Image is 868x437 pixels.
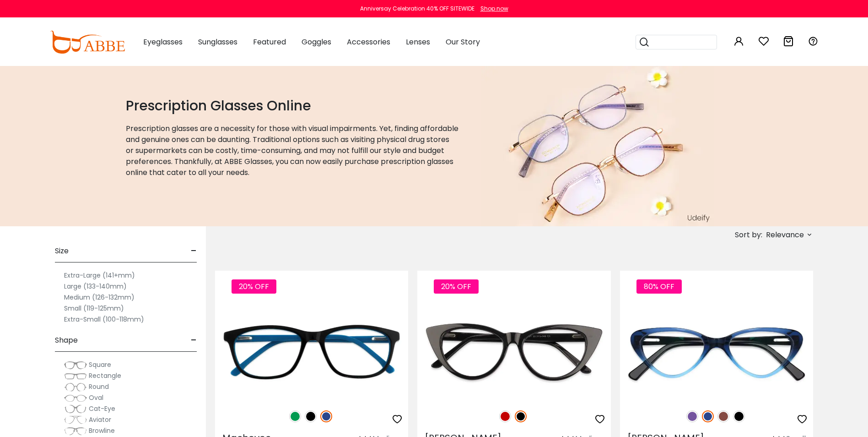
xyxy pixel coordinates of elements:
[50,31,125,54] img: abbeglasses.com
[289,410,301,422] img: Green
[305,410,317,422] img: Black
[64,415,87,425] img: Aviator.png
[215,304,408,400] img: Blue Machovec - Acetate ,Universal Bridge Fit
[89,360,111,369] span: Square
[89,404,115,413] span: Cat-Eye
[64,361,87,370] img: Square.png
[636,279,682,294] span: 80% OFF
[64,303,124,314] label: Small (119-125mm)
[360,5,474,13] div: Anniversay Celebration 40% OFF SITEWIDE
[89,415,111,424] span: Aviator
[89,382,109,391] span: Round
[126,98,459,114] h1: Prescription Glasses Online
[64,281,127,292] label: Large (133-140mm)
[347,37,390,47] span: Accessories
[89,426,115,435] span: Browline
[406,37,430,47] span: Lenses
[89,371,121,380] span: Rectangle
[64,404,87,414] img: Cat-Eye.png
[143,37,183,47] span: Eyeglasses
[620,304,813,400] img: Blue Hannah - Acetate ,Universal Bridge Fit
[55,329,78,351] span: Shape
[253,37,286,47] span: Featured
[232,279,276,294] span: 20% OFF
[434,279,479,294] span: 20% OFF
[55,240,69,262] span: Size
[64,314,144,325] label: Extra-Small (100-118mm)
[64,292,135,303] label: Medium (126-132mm)
[64,393,87,403] img: Oval.png
[320,410,332,422] img: Blue
[64,371,87,381] img: Rectangle.png
[515,410,527,422] img: Black
[499,410,511,422] img: Red
[735,229,762,240] span: Sort by:
[476,5,508,12] a: Shop now
[702,410,714,422] img: Blue
[417,304,610,400] img: Black Nora - Acetate ,Universal Bridge Fit
[89,393,103,402] span: Oval
[686,410,698,422] img: Purple
[480,5,508,13] div: Shop now
[717,410,729,422] img: Brown
[446,37,480,47] span: Our Story
[191,329,197,351] span: -
[766,227,804,243] span: Relevance
[481,66,714,226] img: prescription glasses online
[198,37,237,47] span: Sunglasses
[126,123,459,178] p: Prescription glasses are a necessity for those with visual impairments. Yet, finding affordable a...
[64,270,135,281] label: Extra-Large (141+mm)
[302,37,331,47] span: Goggles
[64,426,87,436] img: Browline.png
[191,240,197,262] span: -
[64,382,87,392] img: Round.png
[733,410,745,422] img: Black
